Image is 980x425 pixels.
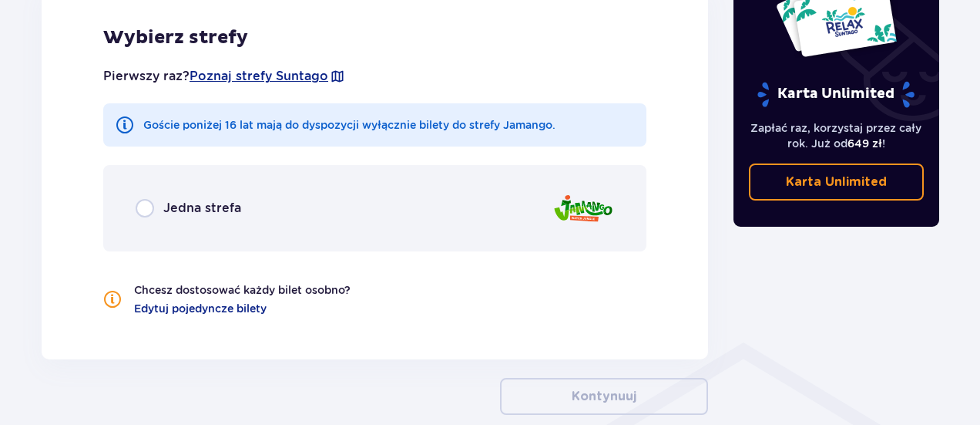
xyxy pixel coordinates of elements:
a: Karta Unlimited [749,164,925,201]
p: Wybierz strefy [103,26,646,49]
a: Edytuj pojedyncze bilety [134,301,267,316]
p: Pierwszy raz? [103,68,345,85]
img: zone logo [552,187,614,231]
p: Zapłać raz, korzystaj przez cały rok. Już od ! [749,120,925,151]
p: Goście poniżej 16 lat mają do dyspozycji wyłącznie bilety do strefy Jamango. [143,117,555,133]
p: Chcesz dostosować każdy bilet osobno? [134,282,351,298]
p: Jedna strefa [163,200,241,217]
span: 649 zł [847,137,882,150]
p: Karta Unlimited [786,174,887,191]
p: Kontynuuj [572,388,636,405]
a: Poznaj strefy Suntago [190,68,328,85]
p: Karta Unlimited [756,81,916,108]
button: Kontynuuj [500,378,708,415]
